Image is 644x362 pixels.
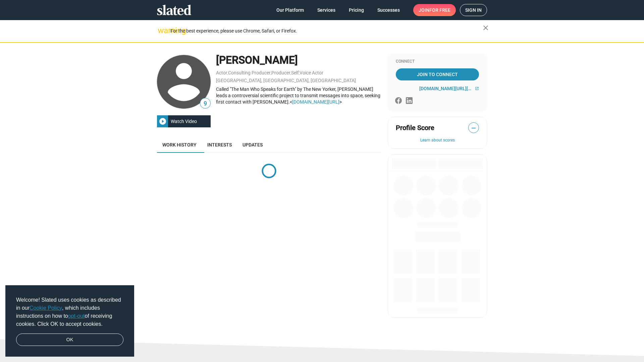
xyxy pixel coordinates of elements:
[312,4,341,16] a: Services
[290,71,291,75] span: ,
[271,70,290,75] a: Producer
[317,4,335,16] span: Services
[216,53,381,67] div: [PERSON_NAME]
[419,86,474,91] span: [DOMAIN_NAME][URL][PERSON_NAME]
[396,138,479,143] button: Learn about scores
[207,142,232,147] span: Interests
[396,123,434,132] span: Profile Score
[372,4,405,16] a: Successes
[419,86,479,91] a: [DOMAIN_NAME][URL][PERSON_NAME]
[157,115,211,127] button: Watch Video
[170,26,483,36] div: For the best experience, please use Chrome, Safari, or Firefox.
[200,99,210,108] span: 9
[216,86,381,105] div: Called "The Man Who Speaks for Earth" by The New Yorker, [PERSON_NAME] leads a controversial scie...
[292,99,339,105] a: [DOMAIN_NAME][URL]
[396,68,479,80] a: Join To Connect
[349,4,364,16] span: Pricing
[419,4,450,16] span: Join
[228,70,271,75] a: Consulting Producer
[162,142,197,147] span: Work history
[157,137,202,153] a: Work history
[216,78,356,83] a: [GEOGRAPHIC_DATA], [GEOGRAPHIC_DATA], [GEOGRAPHIC_DATA]
[429,4,450,16] span: for free
[475,86,479,90] mat-icon: open_in_new
[16,334,123,346] a: dismiss cookie message
[397,68,478,80] span: Join To Connect
[469,124,479,132] span: —
[396,59,479,64] div: Connect
[343,4,369,16] a: Pricing
[413,4,456,16] a: Joinfor free
[16,296,123,328] span: Welcome! Slated uses cookies as described in our , which includes instructions on how to of recei...
[5,285,134,357] div: cookieconsent
[276,4,304,16] span: Our Platform
[299,71,300,75] span: ,
[271,71,271,75] span: ,
[68,313,85,319] a: opt-out
[159,117,167,125] mat-icon: play_circle_filled
[271,4,309,16] a: Our Platform
[465,4,482,16] span: Sign in
[227,71,228,75] span: ,
[202,137,237,153] a: Interests
[237,137,268,153] a: Updates
[216,70,227,75] a: Actor
[460,4,487,16] a: Sign in
[158,26,166,35] mat-icon: warning
[30,305,62,311] a: Cookie Policy
[482,24,490,32] mat-icon: close
[168,115,200,127] div: Watch Video
[300,70,323,75] a: Voice Actor
[243,142,263,147] span: Updates
[291,70,299,75] a: Self
[377,4,400,16] span: Successes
